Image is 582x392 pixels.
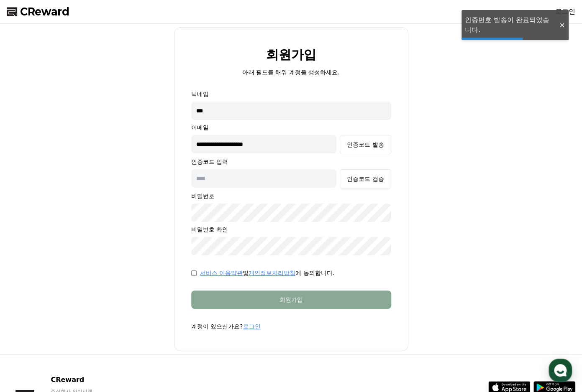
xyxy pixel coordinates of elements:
p: 계정이 있으신가요? [191,322,391,331]
p: 비밀번호 확인 [191,225,391,234]
a: 로그인 [243,323,260,330]
a: 로그인 [555,7,575,17]
a: 개인정보처리방침 [249,270,295,276]
span: CReward [20,5,69,18]
button: 인증코드 검증 [340,169,391,188]
a: 서비스 이용약관 [200,270,243,276]
a: 대화 [55,265,108,286]
span: 홈 [26,277,31,284]
p: 비밀번호 [191,192,391,200]
h2: 회원가입 [266,48,316,61]
div: 인증코드 발송 [347,140,384,149]
button: 인증코드 발송 [340,135,391,154]
a: CReward [7,5,69,18]
p: 아래 필드를 채워 계정을 생성하세요. [242,68,339,76]
p: CReward [51,375,153,385]
a: 설정 [108,265,161,286]
p: 닉네임 [191,90,391,98]
span: 대화 [77,278,87,285]
span: 설정 [129,277,139,284]
p: 이메일 [191,123,391,132]
div: 인증코드 검증 [347,175,384,183]
a: 홈 [3,265,55,286]
p: 및 에 동의합니다. [200,269,334,277]
button: 회원가입 [191,290,391,309]
p: 인증코드 입력 [191,158,391,166]
div: 회원가입 [208,295,374,304]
